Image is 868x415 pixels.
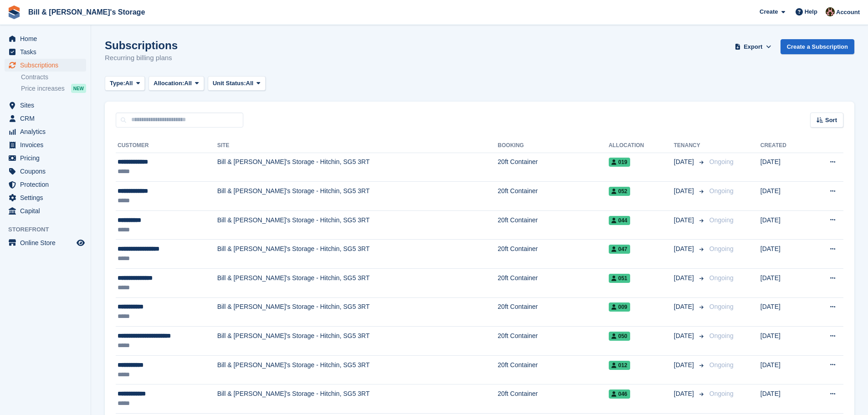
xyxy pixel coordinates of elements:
span: [DATE] [674,302,696,312]
span: Analytics [20,125,75,138]
span: Sort [825,116,837,125]
span: Price increases [21,84,65,93]
td: [DATE] [760,210,808,240]
span: Storefront [8,225,91,234]
td: Bill & [PERSON_NAME]'s Storage - Hitchin, SG5 3RT [217,327,498,356]
a: menu [5,46,86,58]
span: 012 [609,361,630,370]
a: Contracts [21,73,86,82]
span: Ongoing [709,158,734,165]
td: 20ft Container [498,269,608,298]
span: Coupons [20,165,75,178]
button: Export [733,39,773,54]
button: Unit Status: All [208,76,266,91]
span: [DATE] [674,215,696,225]
span: 050 [609,332,630,341]
a: menu [5,99,86,112]
a: menu [5,178,86,191]
span: Online Store [20,236,75,249]
span: 051 [609,274,630,283]
img: stora-icon-8386f47178a22dfd0bd8f6a31ec36ba5ce8667c1dd55bd0f319d3a0aa187defe.svg [7,5,21,19]
th: Booking [498,138,608,153]
a: menu [5,152,86,164]
th: Customer [116,138,217,153]
a: Preview store [75,237,86,248]
td: Bill & [PERSON_NAME]'s Storage - Hitchin, SG5 3RT [217,240,498,269]
span: All [125,79,133,88]
td: Bill & [PERSON_NAME]'s Storage - Hitchin, SG5 3RT [217,355,498,384]
span: [DATE] [674,360,696,370]
span: 046 [609,389,630,399]
span: Protection [20,178,75,191]
span: Pricing [20,152,75,164]
span: Tasks [20,46,75,58]
span: Export [744,42,762,51]
a: Bill & [PERSON_NAME]'s Storage [25,5,149,20]
td: [DATE] [760,153,808,182]
h1: Subscriptions [105,39,178,51]
td: 20ft Container [498,327,608,356]
td: [DATE] [760,384,808,414]
button: Allocation: All [149,76,204,91]
td: [DATE] [760,297,808,327]
span: Help [805,7,817,16]
a: Create a Subscription [781,39,854,54]
td: [DATE] [760,355,808,384]
td: Bill & [PERSON_NAME]'s Storage - Hitchin, SG5 3RT [217,210,498,240]
a: menu [5,138,86,151]
span: Ongoing [709,187,734,195]
span: [DATE] [674,389,696,399]
span: Sites [20,99,75,112]
a: menu [5,125,86,138]
td: Bill & [PERSON_NAME]'s Storage - Hitchin, SG5 3RT [217,384,498,414]
th: Allocation [609,138,674,153]
span: 052 [609,187,630,196]
a: menu [5,205,86,217]
span: 019 [609,158,630,167]
span: Unit Status: [213,79,246,88]
td: Bill & [PERSON_NAME]'s Storage - Hitchin, SG5 3RT [217,297,498,327]
td: 20ft Container [498,384,608,414]
span: CRM [20,112,75,125]
td: Bill & [PERSON_NAME]'s Storage - Hitchin, SG5 3RT [217,182,498,211]
span: 044 [609,216,630,225]
span: Account [836,8,860,17]
span: Capital [20,205,75,217]
span: 009 [609,302,630,312]
td: 20ft Container [498,153,608,182]
td: 20ft Container [498,240,608,269]
td: [DATE] [760,240,808,269]
span: Allocation: [154,79,184,88]
span: Ongoing [709,274,734,282]
td: [DATE] [760,182,808,211]
th: Created [760,138,808,153]
th: Site [217,138,498,153]
span: Invoices [20,138,75,151]
div: NEW [71,84,86,93]
td: 20ft Container [498,355,608,384]
span: [DATE] [674,186,696,196]
td: [DATE] [760,327,808,356]
a: menu [5,191,86,204]
span: [DATE] [674,157,696,167]
p: Recurring billing plans [105,53,178,63]
img: Jack Bottesch [826,7,835,16]
th: Tenancy [674,138,706,153]
span: Settings [20,191,75,204]
span: Ongoing [709,390,734,397]
span: Ongoing [709,303,734,310]
span: Ongoing [709,361,734,369]
span: [DATE] [674,244,696,254]
td: 20ft Container [498,182,608,211]
td: [DATE] [760,269,808,298]
a: menu [5,59,86,72]
span: Ongoing [709,216,734,224]
span: Type: [110,79,125,88]
a: Price increases NEW [21,83,86,93]
span: [DATE] [674,331,696,341]
td: Bill & [PERSON_NAME]'s Storage - Hitchin, SG5 3RT [217,153,498,182]
td: 20ft Container [498,210,608,240]
span: 047 [609,245,630,254]
span: Subscriptions [20,59,75,72]
a: menu [5,112,86,125]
